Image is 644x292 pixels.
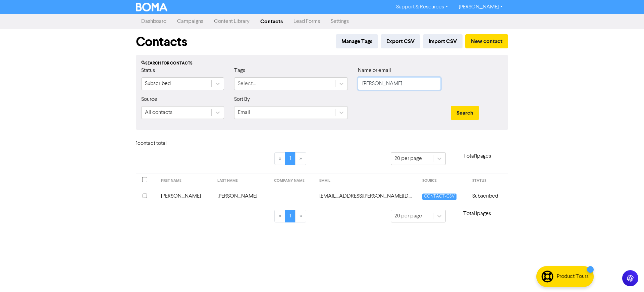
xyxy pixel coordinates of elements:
[325,15,354,28] a: Settings
[172,15,209,28] a: Campaigns
[315,188,418,204] td: accounts@zwart.com.au
[145,109,172,117] div: All contacts
[136,34,187,50] h1: Contacts
[394,212,422,220] div: 20 per page
[234,67,245,75] label: Tags
[141,95,157,103] label: Source
[560,219,644,292] iframe: Chat Widget
[238,109,250,117] div: Email
[141,60,503,67] div: Search for contacts
[468,173,508,188] th: STATUS
[255,15,288,28] a: Contacts
[136,140,190,147] h6: 1 contact total
[209,15,255,28] a: Content Library
[238,80,256,88] div: Select...
[336,34,378,48] button: Manage Tags
[468,188,508,204] td: Subscribed
[157,188,214,204] td: [PERSON_NAME]
[446,210,508,218] p: Total 1 pages
[394,155,422,163] div: 20 per page
[145,80,171,88] div: Subscribed
[213,173,270,188] th: LAST NAME
[213,188,270,204] td: [PERSON_NAME]
[423,34,463,48] button: Import CSV
[157,173,214,188] th: FIRST NAME
[136,3,167,11] img: BOMA Logo
[358,67,391,75] label: Name or email
[234,95,250,103] label: Sort By
[315,173,418,188] th: EMAIL
[465,34,508,48] button: New contact
[285,152,296,165] a: Page 1 is your current page
[422,194,457,200] span: CONTACT-CSV
[381,34,420,48] button: Export CSV
[136,15,172,28] a: Dashboard
[285,210,296,222] a: Page 1 is your current page
[451,106,479,120] button: Search
[418,173,468,188] th: SOURCE
[391,2,453,12] a: Support & Resources
[270,173,316,188] th: COMPANY NAME
[453,2,508,12] a: [PERSON_NAME]
[446,152,508,160] p: Total 1 pages
[288,15,325,28] a: Lead Forms
[141,67,155,75] label: Status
